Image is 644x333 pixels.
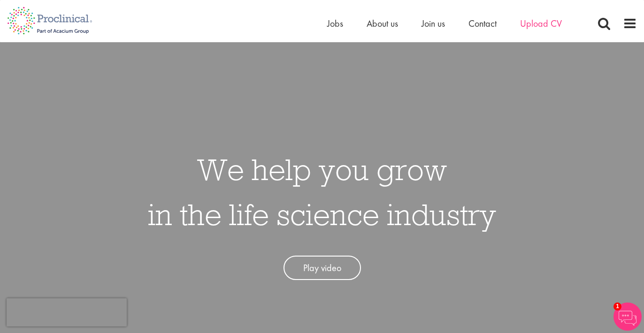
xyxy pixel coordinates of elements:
a: About us [367,17,398,30]
h1: We help you grow in the life science industry [148,147,496,237]
a: Join us [422,17,445,30]
a: Jobs [327,17,343,30]
span: 1 [613,303,621,310]
a: Play video [284,256,361,280]
a: Contact [468,17,497,30]
img: Chatbot [613,303,642,331]
a: Upload CV [520,17,562,30]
